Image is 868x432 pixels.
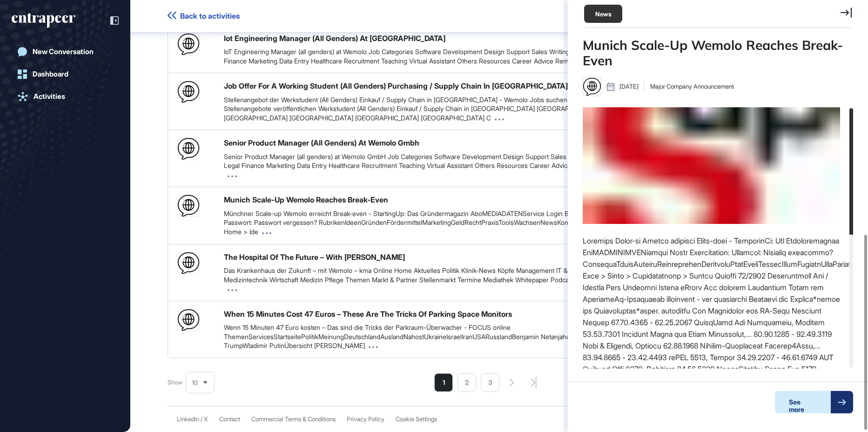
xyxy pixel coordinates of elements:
span: Show [168,378,182,387]
div: See more [775,391,831,413]
div: When 15 Minutes Cost 47 Euros – These Are The Tricks Of Parking Space Monitors [224,309,512,319]
a: See more [775,391,853,413]
li: 1 [434,373,453,392]
div: Wenn 15 Minuten 47 Euro kosten – Das sind die Tricks der Parkraum-Überwacher - FOCUS online Theme... [224,323,614,350]
li: 2 [458,373,476,392]
img: placeholder.png [178,252,199,274]
div: Activities [34,92,65,101]
div: Munich Scale-Up Wemolo Reaches Break-Even [224,195,388,205]
a: New Conversation [12,42,119,61]
div: IoT Engineering Manager (all genders) at Wemolo Job Categories Software Development Design Suppor... [224,47,614,65]
div: [DATE] [607,82,639,91]
div: entrapeer-logo [12,13,75,28]
li: 3 [481,373,499,392]
div: Münchner Scale-up Wemolo erreicht Break-even - StartingUp: Das Gründermagazin AboMEDIADATENServic... [224,209,614,237]
a: Activities [12,87,119,106]
img: placeholder.png [178,195,199,216]
a: Commercial Terms & Conditions [251,416,336,423]
img: placeholder.png [178,81,199,103]
div: search-pagination-last-page-button [531,376,537,389]
div: Major Company Announcement [644,82,734,91]
div: Dashboard [33,70,68,78]
img: placeholder.png [178,138,199,160]
div: Iot Engineering Manager (All Genders) At [GEOGRAPHIC_DATA] [224,33,445,43]
img: placeholder.png [178,309,199,331]
span: 10 [192,379,198,386]
div: Senior Product Manager (All Genders) At Wemolo Gmbh [224,138,419,148]
div: News [584,5,622,23]
div: Job Offer For A Working Student (All Genders) Purchasing / Supply Chain In [GEOGRAPHIC_DATA] - We... [224,81,603,91]
span: Contact [219,416,240,423]
a: Cookie Settings [396,416,437,423]
span: / [201,416,202,423]
div: Das Krankenhaus der Zukunft – mit Wemolo – kma Online Home Aktuelles Politik Klinik-News Köpfe Ma... [224,266,614,293]
div: Senior Product Manager (all genders) at Wemolo GmbH Job Categories Software Development Design Su... [224,152,614,180]
img: placeholder.png [178,34,199,55]
a: Back to activities [168,12,240,21]
a: Privacy Policy [347,416,384,423]
div: Munich Scale-Up Wemolo Reaches Break-Even [583,37,853,68]
div: The Hospital Of The Future – With [PERSON_NAME] [224,252,405,262]
img: placeholder.png [583,78,601,96]
img: favicon.ico [583,107,840,224]
div: Stellenangebot der Werkstudent (All Genders) Einkauf / Supply Chain in [GEOGRAPHIC_DATA] - Wemolo... [224,95,614,123]
div: search-pagination-next-button [510,379,514,386]
div: New Conversation [33,48,94,56]
a: X [204,416,208,423]
a: Linkedin [177,416,199,423]
a: Dashboard [12,65,119,84]
span: Back to activities [180,12,240,21]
